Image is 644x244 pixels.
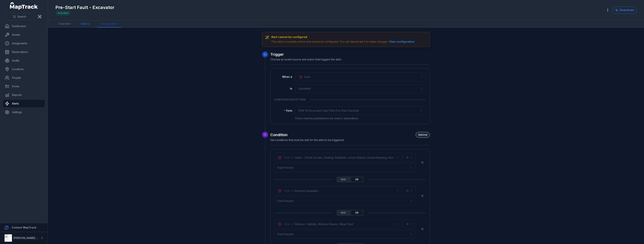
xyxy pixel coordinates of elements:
a: MapTrack [10,2,38,10]
a: Settings [3,108,45,116]
strong: [PERSON_NAME] Group [13,236,44,240]
button: Search [4,13,35,20]
a: Reports [3,91,45,99]
div: Activated [55,10,71,16]
button: View configuration [388,40,415,44]
a: Dashboard [3,22,45,30]
a: People [3,74,45,82]
button: Deactivate [613,7,637,14]
a: Configuration [97,20,121,27]
a: History [78,20,92,27]
a: Locations [3,65,45,73]
h1: Pre-Start Fault - Excavator [55,4,114,10]
h3: Alert cannot be configured [271,35,415,39]
a: Overview [55,20,73,27]
span: Search [17,15,26,19]
a: Assignments [3,40,45,47]
strong: Contact MapTrack [12,226,36,229]
a: Alerts [3,100,45,107]
a: Reservations [3,48,45,56]
a: Forms [3,83,45,90]
a: Assets [3,31,45,39]
div: This alert is currently active and cannot be configured. You can deactivate it to make changes. [271,40,415,44]
a: Audits [3,57,45,64]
